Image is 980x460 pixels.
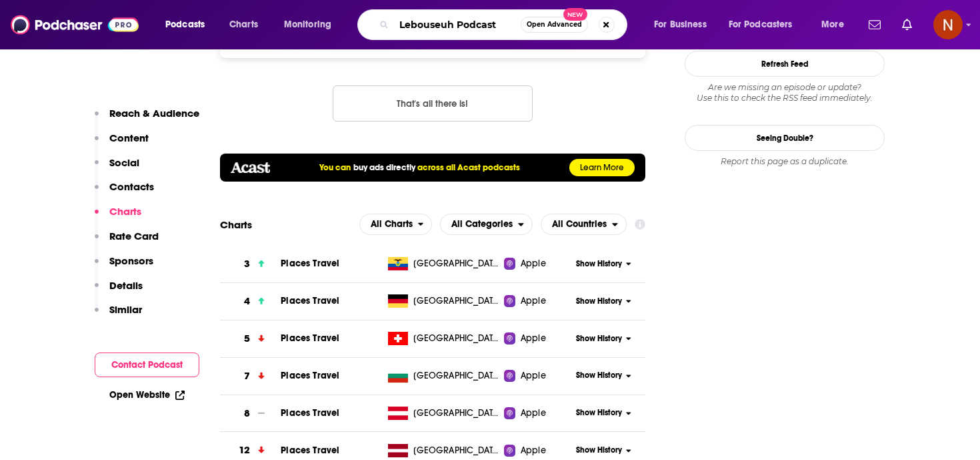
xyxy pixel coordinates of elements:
[371,220,413,229] span: All Charts
[413,407,500,420] span: Austria
[576,333,622,344] span: Show History
[812,14,861,35] button: open menu
[685,156,885,167] div: Report this page as a duplicate.
[109,254,153,267] p: Sponsors
[95,303,142,328] button: Similar
[645,14,723,35] button: open menu
[359,214,433,235] h2: Platforms
[413,332,500,345] span: Switzerland
[156,14,222,35] button: open menu
[729,15,793,34] span: For Podcasters
[572,445,636,456] button: Show History
[504,332,571,345] a: Apple
[521,257,546,270] span: Apple
[413,257,500,270] span: Ecuador
[504,257,571,270] a: Apple
[231,162,270,173] img: acastlogo
[95,205,141,230] button: Charts
[281,370,339,381] span: Places Travel
[244,331,250,347] h3: 5
[281,295,339,306] a: Places Travel
[821,15,844,34] span: More
[521,407,546,420] span: Apple
[413,294,500,308] span: Germany
[109,230,159,242] p: Rate Card
[353,162,415,173] a: buy ads directly
[95,156,139,181] button: Social
[281,407,339,419] a: Places Travel
[572,370,636,381] button: Show History
[244,369,250,384] h3: 7
[933,10,963,39] button: Show profile menu
[281,445,339,456] a: Places Travel
[244,256,250,272] h3: 3
[541,214,627,235] button: open menu
[552,220,607,229] span: All Countries
[413,369,500,383] span: Bulgaria
[440,214,533,235] h2: Categories
[521,444,546,457] span: Apple
[504,444,571,457] a: Apple
[109,205,141,218] p: Charts
[569,159,635,176] a: Learn More
[572,258,636,270] button: Show History
[572,296,636,307] button: Show History
[275,14,349,35] button: open menu
[654,15,707,34] span: For Business
[229,15,258,34] span: Charts
[319,162,519,173] h5: You can across all Acast podcasts
[109,303,142,316] p: Similar
[504,407,571,420] a: Apple
[576,258,622,270] span: Show History
[563,8,587,21] span: New
[109,107,199,120] p: Reach & Audience
[383,257,505,270] a: [GEOGRAPHIC_DATA]
[576,370,622,381] span: Show History
[95,107,199,132] button: Reach & Audience
[95,254,153,279] button: Sponsors
[504,369,571,383] a: Apple
[440,214,533,235] button: open menu
[933,10,963,39] span: Logged in as AdelNBM
[95,132,149,156] button: Content
[239,443,250,458] h3: 12
[220,218,252,231] h2: Charts
[572,407,636,419] button: Show History
[109,180,154,193] p: Contacts
[281,258,339,269] span: Places Travel
[284,15,331,34] span: Monitoring
[685,125,885,151] a: Seeing Double?
[685,82,885,103] div: Are we missing an episode or update? Use this to check the RSS feed immediately.
[383,332,505,345] a: [GEOGRAPHIC_DATA]
[394,14,521,35] input: Search podcasts, credits, & more...
[413,444,500,457] span: Latvia
[220,246,281,282] a: 3
[95,180,154,205] button: Contacts
[685,51,885,77] button: Refresh Feed
[109,132,149,144] p: Content
[521,17,588,33] button: Open AdvancedNew
[504,294,571,308] a: Apple
[576,445,622,456] span: Show History
[541,214,627,235] h2: Countries
[359,214,433,235] button: open menu
[933,10,963,39] img: User Profile
[572,333,636,344] button: Show History
[220,320,281,357] a: 5
[165,15,205,34] span: Podcasts
[220,283,281,320] a: 4
[95,279,143,304] button: Details
[281,332,339,344] a: Places Travel
[521,294,546,308] span: Apple
[244,294,250,309] h3: 4
[220,395,281,432] a: 8
[383,407,505,420] a: [GEOGRAPHIC_DATA]
[220,358,281,395] a: 7
[451,220,513,229] span: All Categories
[11,12,139,37] img: Podchaser - Follow, Share and Rate Podcasts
